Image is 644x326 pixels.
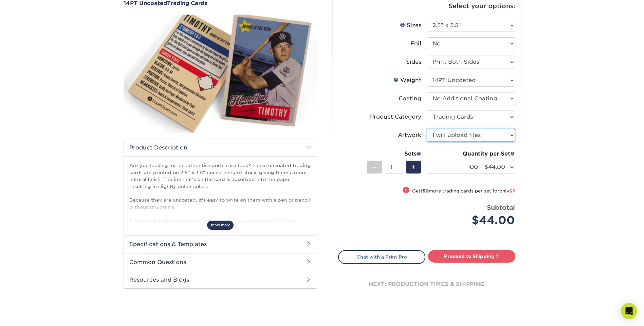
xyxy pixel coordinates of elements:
[499,188,515,193] span: only
[207,221,234,230] span: show more
[405,187,407,194] span: !
[398,131,421,139] div: Artwork
[411,162,416,172] span: +
[432,212,515,228] div: $44.00
[421,188,429,193] strong: 150
[393,76,421,84] div: Weight
[373,162,376,172] span: -
[412,188,515,195] small: Get more trading cards per set for
[124,271,317,288] h2: Resources and Blogs
[428,250,515,262] a: Proceed to Shipping
[400,21,421,29] div: Sizes
[621,303,637,319] div: Open Intercom Messenger
[124,253,317,271] h2: Common Questions
[509,188,515,193] span: $7
[410,40,421,48] div: Foil
[399,95,421,103] div: Coating
[367,150,421,158] div: Sets
[338,250,425,264] a: Chat with a Print Pro
[487,204,515,211] strong: Subtotal
[427,150,515,158] div: Quantity per Set
[124,7,317,141] img: 14PT Uncoated 01
[370,113,421,121] div: Product Category
[124,139,317,156] h2: Product Description
[406,58,421,66] div: Sides
[124,235,317,253] h2: Specifications & Templates
[129,162,311,238] p: Are you looking for an authentic sports card look? These uncoated trading cards are printed on 2....
[338,264,515,305] div: next: production times & shipping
